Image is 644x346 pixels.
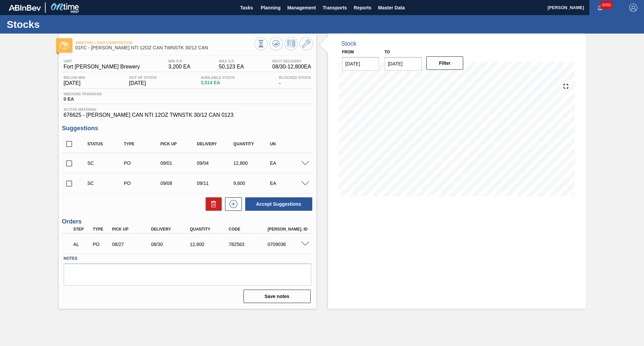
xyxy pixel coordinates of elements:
div: Accept Suggestions [242,197,313,211]
div: Quantity [232,142,272,146]
div: 08/27/2025 [110,242,154,247]
div: [PERSON_NAME]. ID [266,227,310,232]
div: 782563 [227,242,271,247]
span: 9060 [601,1,612,9]
button: Go to Master Data / General [300,37,313,50]
div: 09/04/2025 [195,160,236,166]
span: 50,123 EA [219,64,244,70]
div: Delete Suggestions [202,197,222,211]
h3: Orders [62,218,313,225]
img: Ícone [60,41,68,50]
span: Available Stock [201,76,235,80]
span: 3,200 EA [168,64,191,70]
button: Schedule Inventory [284,37,298,50]
span: 08/30 - 12,800 EA [272,64,311,70]
img: Logout [629,4,637,12]
div: Status [86,142,126,146]
span: Active Material [64,107,311,111]
span: Next Delivery [272,59,311,63]
span: MIN S.P. [168,59,191,63]
span: Awaiting Load Composition [75,41,254,45]
label: to [384,50,390,54]
button: Stocks Overview [254,37,268,50]
div: EA [268,181,309,186]
div: Purchase order [122,160,163,166]
button: Save notes [244,290,311,303]
div: Pick up [110,227,154,232]
span: [DATE] [64,80,85,86]
div: Suggestion Created [86,160,126,166]
div: 12,800 [188,242,232,247]
div: Purchase order [91,242,111,247]
div: Awaiting Load Composition [72,237,92,252]
label: Notes [64,254,311,263]
span: Transports [323,4,347,12]
div: Type [91,227,111,232]
span: 3,514 EA [201,80,235,85]
span: Planning [261,4,280,12]
span: 0 EA [64,97,102,102]
span: Blocked Stock [279,76,311,80]
button: Update Chart [269,37,283,50]
span: MAX S.P. [219,59,244,63]
div: 0709036 [266,242,310,247]
span: 676625 - [PERSON_NAME] CAN NTI 12OZ TWNSTK 30/12 CAN 0123 [64,112,311,118]
div: UN [268,142,309,146]
div: Delivery [195,142,236,146]
div: 09/08/2025 [159,181,199,186]
div: Delivery [149,227,193,232]
div: Type [122,142,163,146]
div: Stock [341,40,357,47]
button: Accept Suggestions [245,197,312,211]
span: Management [287,4,316,12]
input: mm/dd/yyyy [384,57,422,70]
img: TNhmsLtSVTkK8tSr43FrP2fwEKptu5GPRR3wAAAABJRU5ErkJggg== [9,5,41,11]
div: 12,800 [232,160,272,166]
span: Tasks [239,4,254,12]
span: [DATE] [129,80,157,86]
span: Fort [PERSON_NAME] Brewery [64,64,140,70]
label: From [342,50,354,54]
div: 08/30/2025 [149,242,193,247]
button: Filter [426,56,464,70]
div: Quantity [188,227,232,232]
h3: Suggestions [62,125,313,132]
p: AL [73,242,90,247]
div: Purchase order [122,181,163,186]
div: New suggestion [222,197,242,211]
h1: Stocks [7,20,126,28]
span: Unit [64,59,140,63]
input: mm/dd/yyyy [342,57,379,70]
div: Pick up [159,142,199,146]
div: Suggestion Created [86,181,126,186]
div: Step [72,227,92,232]
div: 09/11/2025 [195,181,236,186]
span: Reports [354,4,371,12]
div: Code [227,227,271,232]
span: Inbound Transfer [64,92,102,96]
span: 01FC - CARR NTI 12OZ CAN TWNSTK 30/12 CAN [75,45,254,50]
span: Master Data [378,4,405,12]
span: Below Min [64,76,85,80]
div: 9,600 [232,181,272,186]
div: - [277,76,313,86]
div: EA [268,160,309,166]
div: 09/01/2025 [159,160,199,166]
span: Out Of Stock [129,76,157,80]
button: Notifications [589,3,611,12]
